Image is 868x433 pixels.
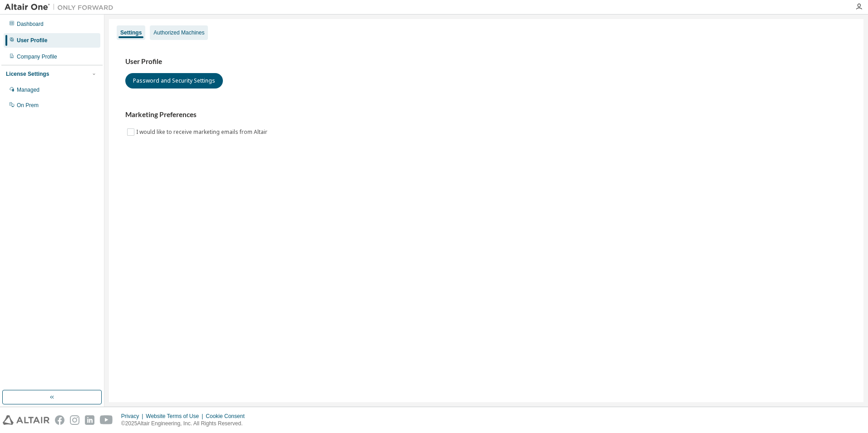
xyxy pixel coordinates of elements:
div: Authorized Machines [153,29,204,36]
div: Company Profile [17,53,57,60]
label: I would like to receive marketing emails from Altair [136,127,269,138]
div: Managed [17,86,39,93]
img: instagram.svg [70,415,79,425]
h3: Marketing Preferences [125,110,847,119]
img: facebook.svg [55,415,64,425]
img: altair_logo.svg [3,415,49,425]
div: On Prem [17,102,39,109]
p: © 2025 Altair Engineering, Inc. All Rights Reserved. [121,420,250,428]
div: Settings [120,29,142,36]
div: Cookie Consent [206,413,250,420]
button: Password and Security Settings [125,73,223,89]
div: User Profile [17,37,47,44]
img: youtube.svg [100,415,113,425]
div: Privacy [121,413,146,420]
div: Dashboard [17,20,44,28]
img: linkedin.svg [85,415,94,425]
h3: User Profile [125,57,847,66]
div: License Settings [6,70,49,78]
img: Altair One [5,3,118,12]
div: Website Terms of Use [146,413,206,420]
